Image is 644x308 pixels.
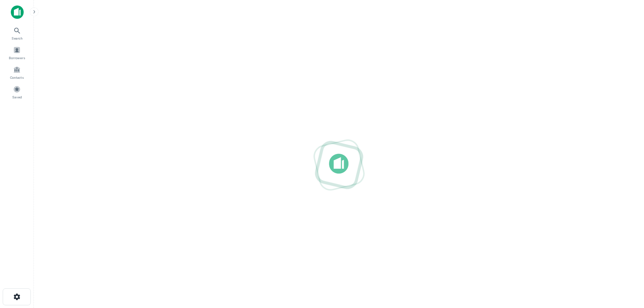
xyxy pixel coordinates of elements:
a: Saved [2,83,32,101]
span: Contacts [10,75,24,80]
a: Contacts [2,63,32,81]
a: Borrowers [2,44,32,62]
a: Search [2,24,32,42]
span: Search [11,35,23,41]
span: Borrowers [9,55,25,61]
img: capitalize-icon.png [11,5,24,19]
span: Saved [12,94,22,100]
iframe: Chat Widget [610,254,644,286]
